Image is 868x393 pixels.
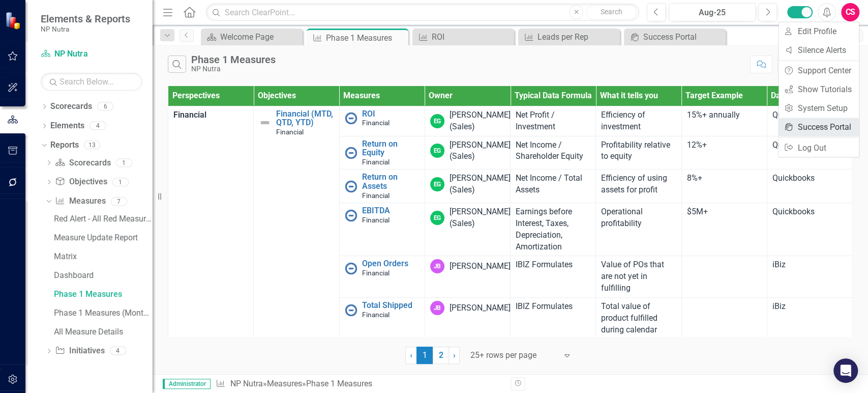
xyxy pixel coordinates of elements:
button: CS [841,3,859,21]
span: Net Income / Shareholder Equity [516,140,583,161]
div: [PERSON_NAME] (Sales) [450,109,511,133]
div: EG [430,211,444,225]
span: Efficiency of using assets for profit [601,173,667,194]
div: Welcome Page [220,31,300,43]
div: » » [216,378,502,390]
a: Log Out [779,138,859,157]
a: Return on Equity [362,139,420,157]
a: Phase 1 Measures [51,286,153,302]
div: Phase 1 Measures [326,32,406,44]
span: 1 [416,347,433,364]
a: Measures [266,379,302,388]
td: Double-Click to Edit [596,298,681,351]
td: Double-Click to Edit [511,106,596,136]
div: 13 [84,141,100,149]
div: NP Nutra [191,65,276,73]
span: Search [601,8,622,16]
td: Double-Click to Edit [425,298,510,351]
a: Success Portal [626,31,723,43]
a: Measures [55,195,105,207]
div: Measure Update Report [54,233,153,242]
td: Double-Click to Edit [425,106,510,136]
span: Financial [362,158,390,166]
a: Edit Profile [779,22,859,41]
td: Double-Click to Edit [425,256,510,298]
a: Total Shipped [362,301,420,310]
div: 4 [110,347,126,355]
div: Phase 1 Measures [191,54,276,65]
td: Double-Click to Edit [511,298,596,351]
a: Return on Assets [362,173,420,190]
div: ROI [432,31,512,43]
a: ROI [362,109,420,119]
div: 6 [97,102,113,111]
td: Double-Click to Edit [511,203,596,256]
small: NP Nutra [41,25,130,33]
div: EG [430,177,444,191]
a: Elements [50,120,84,132]
div: Leads per Rep [537,31,617,43]
div: Aug-25 [672,7,752,19]
div: [PERSON_NAME] (Sales) [450,139,511,163]
span: Financial [362,269,390,277]
div: [PERSON_NAME] (Sales) [450,206,511,230]
div: EG [430,114,444,128]
td: Double-Click to Edit [767,256,852,298]
input: Search ClearPoint... [206,4,639,21]
a: 2 [433,347,449,364]
td: Double-Click to Edit Right Click for Context Menu [339,298,425,351]
span: $5M+ [687,207,708,216]
a: Matrix [51,248,153,265]
td: Double-Click to Edit [681,203,767,256]
span: Financial [362,191,390,200]
img: No Information [345,180,357,192]
td: Double-Click to Edit [511,136,596,170]
a: Measure Update Report [51,230,153,246]
span: IBIZ Formulates [516,260,573,269]
a: Scorecards [50,101,92,113]
span: Quickbooks [772,173,815,183]
span: Operational profitability [601,207,643,228]
span: 12%+ [687,140,707,150]
span: iBiz [772,260,786,269]
span: Administrator [163,379,211,389]
a: Phase 1 Measures (Monthly) [51,305,153,321]
div: Success Portal [643,31,723,43]
span: IBIZ Formulates [516,301,573,311]
td: Double-Click to Edit [596,106,681,136]
a: Welcome Page [203,31,300,43]
div: Dashboard [54,271,153,280]
img: No Information [345,147,357,159]
a: Financial (MTD, QTD, YTD) [276,109,334,127]
td: Double-Click to Edit [681,298,767,351]
div: [PERSON_NAME] (Sales) [450,173,511,196]
div: 4 [89,122,106,130]
div: Phase 1 Measures [54,290,153,299]
a: Success Portal [779,118,859,136]
div: All Measure Details [54,327,153,336]
td: Double-Click to Edit [425,203,510,256]
td: Double-Click to Edit [511,256,596,298]
span: Efficiency of investment [601,110,645,131]
div: Open Intercom Messenger [833,358,858,383]
span: iBiz [772,301,786,311]
div: Red Alert - All Red Measures [54,214,153,223]
span: Value of POs that are not yet in fulfilling [601,260,664,293]
a: NP Nutra [41,48,142,60]
span: Financial [362,119,390,127]
img: No Information [345,262,357,274]
span: Net Profit / Investment [516,110,555,131]
td: Double-Click to Edit [767,203,852,256]
a: All Measure Details [51,324,153,340]
input: Search Below... [41,73,142,91]
div: [PERSON_NAME] [450,302,511,314]
a: Leads per Rep [521,31,617,43]
div: EG [430,144,444,158]
td: Double-Click to Edit [596,256,681,298]
div: Phase 1 Measures [306,379,372,388]
span: 15%+ annually [687,110,740,120]
td: Double-Click to Edit [767,298,852,351]
span: Financial [173,109,248,121]
span: Total value of product fulfilled during calendar month [601,301,657,346]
